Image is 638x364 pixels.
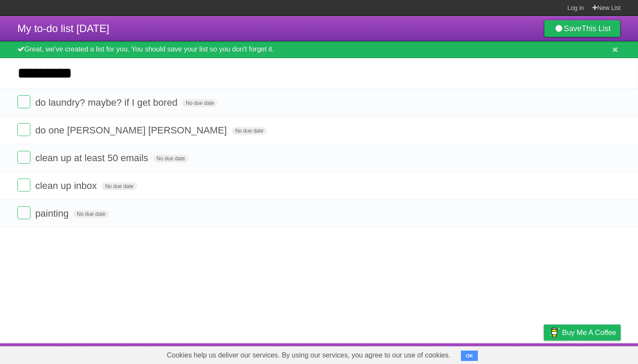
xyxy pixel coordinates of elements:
span: Cookies help us deliver our services. By using our services, you agree to our use of cookies. [158,347,459,364]
a: Buy me a coffee [544,325,621,341]
a: Privacy [533,345,555,362]
span: clean up at least 50 emails [35,153,151,163]
label: Done [17,151,30,164]
span: No due date [182,99,217,107]
span: No due date [102,182,137,190]
a: Developers [457,345,492,362]
span: Buy me a coffee [562,325,616,340]
a: About [428,345,447,362]
a: Suggest a feature [566,345,621,362]
label: Done [17,179,30,192]
span: My to-do list [DATE] [17,23,109,34]
span: No due date [73,210,109,218]
a: SaveThis List [544,20,621,37]
span: No due date [232,127,267,135]
a: Terms [503,345,522,362]
label: Done [17,206,30,219]
span: painting [35,208,71,219]
span: do laundry? maybe? if I get bored [35,97,180,108]
button: OK [461,351,478,361]
label: Done [17,123,30,136]
span: do one [PERSON_NAME] [PERSON_NAME] [35,125,229,136]
img: Buy me a coffee [548,325,560,340]
label: Done [17,95,30,108]
b: This List [582,24,611,33]
span: No due date [153,155,188,162]
span: clean up inbox [35,180,99,191]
